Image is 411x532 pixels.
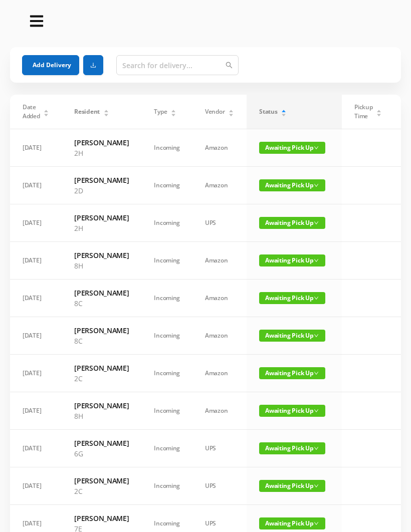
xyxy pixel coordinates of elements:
[314,220,319,225] i: icon: down
[141,430,192,467] td: Incoming
[74,486,129,496] p: 2C
[314,145,319,150] i: icon: down
[116,55,239,75] input: Search for delivery...
[74,298,129,309] p: 8C
[314,333,319,338] i: icon: down
[192,392,247,430] td: Amazon
[43,108,49,114] div: Sort
[74,212,129,223] h6: [PERSON_NAME]
[74,288,129,298] h6: [PERSON_NAME]
[74,400,129,411] h6: [PERSON_NAME]
[23,103,40,121] span: Date Added
[74,411,129,421] p: 8H
[226,62,233,69] i: icon: search
[354,103,372,121] span: Pickup Time
[10,280,62,317] td: [DATE]
[192,355,247,392] td: Amazon
[376,108,382,114] div: Sort
[281,108,287,111] i: icon: caret-up
[376,108,382,111] i: icon: caret-up
[141,317,192,355] td: Incoming
[259,254,325,267] span: Awaiting Pick Up
[10,317,62,355] td: [DATE]
[192,242,247,280] td: Amazon
[259,292,325,304] span: Awaiting Pick Up
[259,107,277,116] span: Status
[314,183,319,188] i: icon: down
[314,483,319,488] i: icon: down
[10,355,62,392] td: [DATE]
[171,112,176,115] i: icon: caret-down
[74,260,129,271] p: 8H
[205,107,225,116] span: Vendor
[10,167,62,204] td: [DATE]
[103,108,109,111] i: icon: caret-up
[192,317,247,355] td: Amazon
[22,55,79,75] button: Add Delivery
[141,204,192,242] td: Incoming
[74,107,100,116] span: Resident
[141,167,192,204] td: Incoming
[141,242,192,280] td: Incoming
[259,405,325,417] span: Awaiting Pick Up
[10,204,62,242] td: [DATE]
[259,142,325,154] span: Awaiting Pick Up
[10,129,62,167] td: [DATE]
[10,430,62,467] td: [DATE]
[259,480,325,492] span: Awaiting Pick Up
[74,336,129,346] p: 8C
[314,446,319,451] i: icon: down
[74,448,129,459] p: 6G
[192,204,247,242] td: UPS
[74,325,129,336] h6: [PERSON_NAME]
[74,148,129,158] p: 2H
[376,112,382,115] i: icon: caret-down
[171,108,176,111] i: icon: caret-up
[74,513,129,523] h6: [PERSON_NAME]
[74,438,129,448] h6: [PERSON_NAME]
[44,108,49,111] i: icon: caret-up
[170,108,176,114] div: Sort
[314,371,319,376] i: icon: down
[74,223,129,233] p: 2H
[259,517,325,529] span: Awaiting Pick Up
[141,355,192,392] td: Incoming
[10,392,62,430] td: [DATE]
[259,217,325,229] span: Awaiting Pick Up
[10,242,62,280] td: [DATE]
[141,129,192,167] td: Incoming
[259,179,325,191] span: Awaiting Pick Up
[74,175,129,185] h6: [PERSON_NAME]
[141,392,192,430] td: Incoming
[314,296,319,301] i: icon: down
[192,467,247,505] td: UPS
[83,55,103,75] button: icon: download
[103,112,109,115] i: icon: caret-down
[281,112,287,115] i: icon: caret-down
[44,112,49,115] i: icon: caret-down
[74,185,129,196] p: 2D
[259,330,325,342] span: Awaiting Pick Up
[141,280,192,317] td: Incoming
[154,107,167,116] span: Type
[141,467,192,505] td: Incoming
[74,250,129,260] h6: [PERSON_NAME]
[229,108,234,111] i: icon: caret-up
[192,167,247,204] td: Amazon
[259,442,325,454] span: Awaiting Pick Up
[74,363,129,373] h6: [PERSON_NAME]
[228,108,234,114] div: Sort
[74,373,129,384] p: 2C
[259,367,325,379] span: Awaiting Pick Up
[314,258,319,263] i: icon: down
[314,521,319,526] i: icon: down
[10,467,62,505] td: [DATE]
[314,408,319,413] i: icon: down
[74,137,129,148] h6: [PERSON_NAME]
[74,475,129,486] h6: [PERSON_NAME]
[192,280,247,317] td: Amazon
[192,129,247,167] td: Amazon
[229,112,234,115] i: icon: caret-down
[103,108,109,114] div: Sort
[281,108,287,114] div: Sort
